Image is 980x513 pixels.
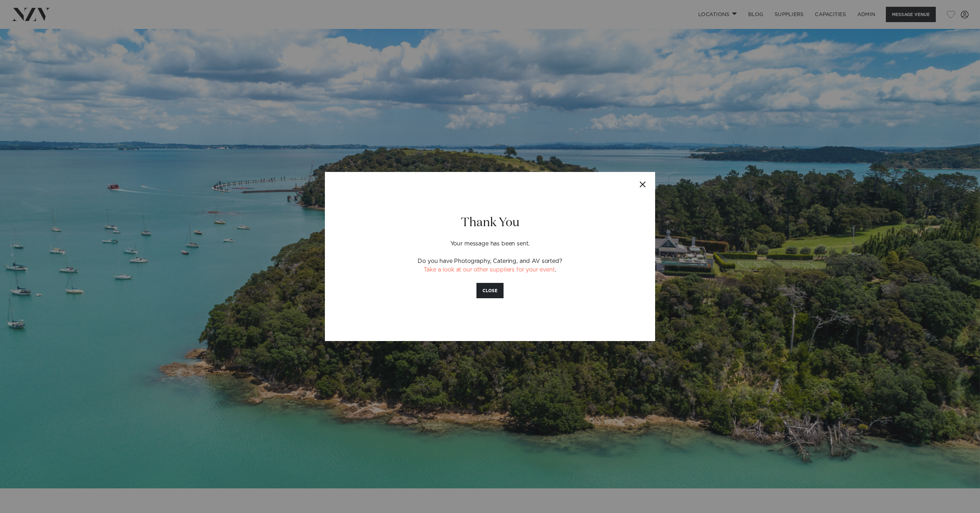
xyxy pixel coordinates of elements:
[424,267,555,273] a: Take a look at our other suppliers for your event
[476,283,504,298] button: CLOSE
[365,257,615,275] p: Do you have Photography, Catering, and AV sorted? .
[365,215,615,231] h2: Thank You
[365,231,615,248] p: Your message has been sent.
[630,172,655,197] button: Close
